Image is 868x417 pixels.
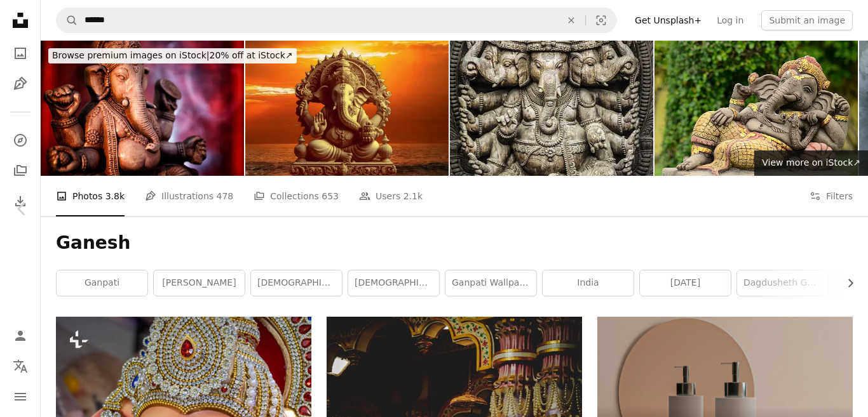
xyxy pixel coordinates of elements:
a: Get Unsplash+ [627,10,709,30]
a: Photos [8,41,33,66]
a: [DEMOGRAPHIC_DATA] [251,270,342,296]
span: 653 [322,189,339,203]
button: scroll list to the right [839,270,853,296]
a: Illustrations [8,71,33,96]
a: dagdusheth ganpati [737,270,828,296]
button: Submit an image [761,10,853,30]
a: Explore [8,128,33,153]
button: Menu [8,384,33,409]
span: View more on iStock ↗ [762,157,860,168]
img: A statue of Ganesha, a deity of India on red background [41,41,244,176]
a: ganpati [57,270,147,296]
a: Log in [709,10,751,30]
a: View more on iStock↗ [754,150,868,176]
button: Clear [557,8,585,32]
a: india [543,270,634,296]
img: Ganesha. [654,41,858,176]
a: [DATE] [640,270,731,296]
a: ganpati wallpaper [445,270,536,296]
button: Filters [810,176,853,216]
img: Lord Ganesh s Divine Presence on Ganesh Chaturthi [245,41,449,176]
a: Illustrations 478 [145,176,233,216]
a: [DEMOGRAPHIC_DATA] [348,270,439,296]
span: Browse premium images on iStock | [52,50,209,60]
button: Visual search [586,8,616,32]
h1: Ganesh [56,232,853,255]
a: Collections 653 [254,176,339,216]
span: 478 [217,189,234,203]
span: 20% off at iStock ↗ [52,50,293,60]
span: 2.1k [403,189,423,203]
a: Users 2.1k [359,176,423,216]
a: Log in / Sign up [8,323,33,348]
img: Lord Ganesha [450,41,653,176]
button: Language [8,354,33,379]
form: Find visuals sitewide [56,8,617,33]
a: Browse premium images on iStock|20% off at iStock↗ [41,41,304,71]
a: [PERSON_NAME] [154,270,245,296]
button: Search Unsplash [57,8,78,32]
a: Next [824,148,868,270]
